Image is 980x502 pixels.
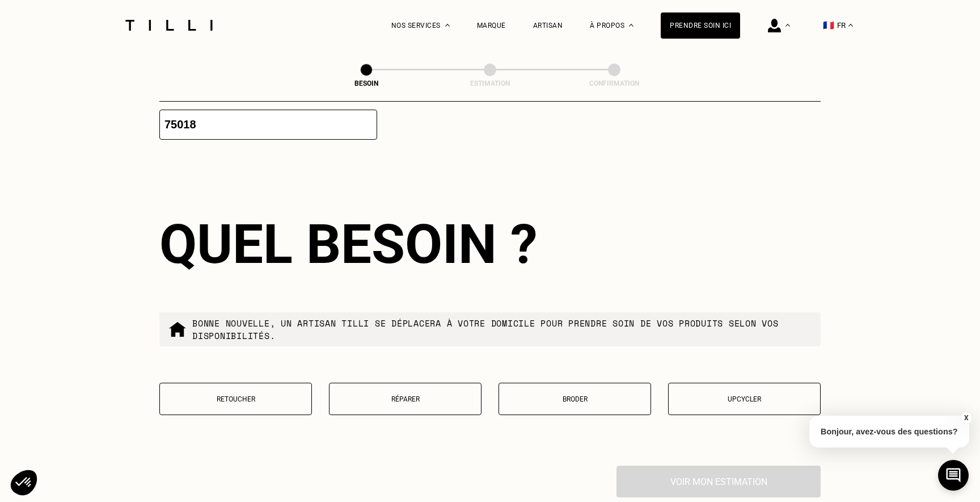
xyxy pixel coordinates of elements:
[533,22,563,30] a: Artisan
[674,395,814,403] p: Upcycler
[823,20,834,31] span: 🇫🇷
[848,24,853,27] img: menu déroulant
[433,80,547,87] div: Estimation
[629,24,633,27] img: Menu déroulant à propos
[557,80,671,87] div: Confirmation
[785,24,790,27] img: Menu déroulant
[166,395,306,403] p: Retoucher
[668,383,821,415] button: Upcycler
[335,395,475,403] p: Réparer
[159,110,377,140] input: 75001 or 69008
[329,383,481,415] button: Réparer
[159,212,821,276] div: Quel besoin ?
[499,383,651,415] button: Broder
[445,24,450,27] img: Menu déroulant
[159,383,312,415] button: Retoucher
[310,80,423,87] div: Besoin
[661,12,740,39] a: Prendre soin ici
[168,320,187,338] img: commande à domicile
[477,22,506,30] a: Marque
[505,395,645,403] p: Broder
[121,20,217,31] img: Logo du service de couturière Tilli
[768,19,781,32] img: icône connexion
[809,416,969,447] p: Bonjour, avez-vous des questions?
[960,412,971,424] button: X
[192,317,812,342] p: Bonne nouvelle, un artisan tilli se déplacera à votre domicile pour prendre soin de vos produits ...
